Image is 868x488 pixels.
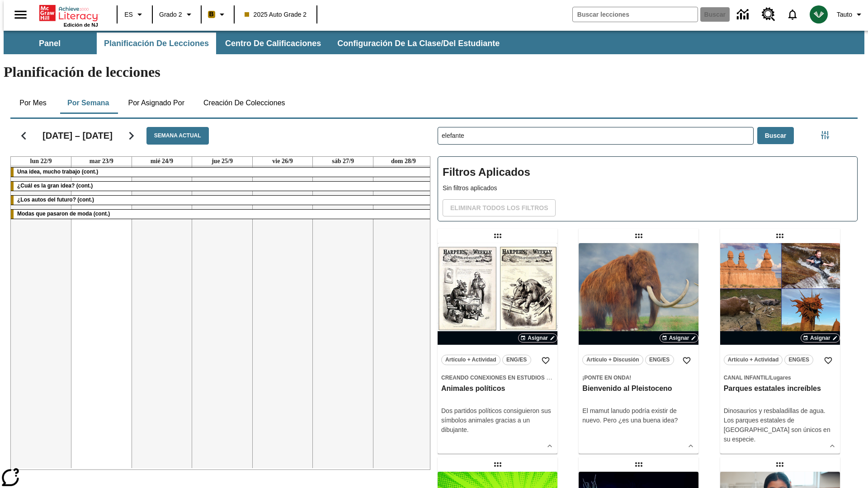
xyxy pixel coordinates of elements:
span: Tema: Canal Infantil/Lugares [724,373,836,382]
input: Buscar campo [573,7,698,22]
div: Portada [39,3,98,28]
button: Escoja un nuevo avatar [804,3,833,26]
span: Artículo + Actividad [728,355,779,365]
button: Planificación de lecciones [97,33,216,54]
span: ES [124,10,133,19]
a: Centro de recursos, Se abrirá en una pestaña nueva. [756,2,781,27]
span: Lugares [770,375,791,381]
div: ¿Cuál es la gran idea? (cont.) [11,182,434,191]
span: Centro de calificaciones [225,38,321,49]
span: Asignar [669,334,689,342]
a: 26 de septiembre de 2025 [270,157,295,166]
span: Una idea, mucho trabajo (cont.) [17,169,98,175]
span: Tauto [837,10,852,19]
button: Ver más [543,439,557,453]
h1: Planificación de lecciones [4,64,864,80]
button: Boost El color de la clase es anaranjado claro. Cambiar el color de la clase. [204,6,231,23]
h3: Animales políticos [441,384,554,394]
button: Asignar Elegir fechas [518,333,557,343]
span: Tema: Creando conexiones en Estudios Sociales/Historia de Estados Unidos I [441,373,554,382]
p: Sin filtros aplicados [443,183,853,193]
div: Lección arrastrable: La dulce historia de las galletas [773,457,787,472]
div: ¿Los autos del futuro? (cont.) [11,196,434,205]
button: Configuración de la clase/del estudiante [330,33,507,54]
span: ¿Los autos del futuro? (cont.) [17,197,94,203]
button: Semana actual [146,127,209,145]
button: Añadir a mis Favoritas [538,352,554,369]
div: Modas que pasaron de moda (cont.) [11,210,434,219]
button: Artículo + Actividad [724,355,783,365]
button: Añadir a mis Favoritas [679,352,695,369]
span: Canal Infantil [724,375,769,381]
h3: Parques estatales increíbles [724,384,836,394]
button: Regresar [12,124,35,147]
img: avatar image [810,5,828,23]
a: 24 de septiembre de 2025 [149,157,175,166]
div: Lección arrastrable: Bienvenido al Pleistoceno [632,229,646,243]
button: Por mes [10,92,56,114]
div: Lección arrastrable: Parques estatales increíbles [773,229,787,243]
button: Panel [5,33,95,54]
span: B [209,9,214,20]
span: Planificación de lecciones [104,38,209,49]
button: Asignar Elegir fechas [801,333,840,343]
div: Dos partidos políticos consiguieron sus símbolos animales gracias a un dibujante. [441,406,554,435]
span: ¿Cuál es la gran idea? (cont.) [17,183,93,189]
button: Artículo + Actividad [441,355,500,365]
h2: [DATE] – [DATE] [42,130,113,141]
span: 2025 Auto Grade 2 [245,10,307,19]
div: Subbarra de navegación [4,31,864,54]
button: Por semana [60,92,116,114]
button: Artículo + Discusión [582,355,643,365]
span: ENG/ES [649,355,670,365]
button: Centro de calificaciones [218,33,328,54]
a: 25 de septiembre de 2025 [210,157,235,166]
button: Buscar [757,127,794,145]
div: Subbarra de navegación [4,33,508,54]
div: Lección arrastrable: Animales políticos [491,229,505,243]
div: Lección arrastrable: Ecohéroes de cuatro patas [491,457,505,472]
input: Buscar lecciones [438,127,753,144]
span: Grado 2 [159,10,182,19]
a: Centro de información [731,2,756,27]
button: ENG/ES [645,355,674,365]
span: / [769,375,770,381]
button: Por asignado por [121,92,192,114]
div: lesson details [720,243,840,454]
div: El mamut lanudo podría existir de nuevo. Pero ¿es una buena idea? [582,406,695,425]
button: Ver más [826,439,839,453]
div: Filtros Aplicados [438,156,858,221]
button: Perfil/Configuración [833,6,868,23]
h2: Filtros Aplicados [443,161,853,183]
div: Dinosaurios y resbaladillas de agua. Los parques estatales de [GEOGRAPHIC_DATA] son únicos en su ... [724,406,836,444]
button: Ver más [684,439,698,453]
button: Añadir a mis Favoritas [820,352,836,369]
span: Edición de NJ [64,22,98,28]
div: Lección arrastrable: Pregúntale a la científica: Extraños animales marinos [632,457,646,472]
span: Tema: ¡Ponte en onda!/null [582,373,695,382]
a: 27 de septiembre de 2025 [330,157,356,166]
a: 22 de septiembre de 2025 [28,157,54,166]
span: Artículo + Discusión [586,355,639,365]
span: Modas que pasaron de moda (cont.) [17,211,110,217]
button: ENG/ES [502,355,531,365]
span: Configuración de la clase/del estudiante [337,38,500,49]
button: ENG/ES [784,355,813,365]
button: Lenguaje: ES, Selecciona un idioma [120,6,149,23]
span: Asignar [528,334,548,342]
span: ENG/ES [789,355,809,365]
span: Artículo + Actividad [445,355,496,365]
div: lesson details [579,243,698,454]
button: Abrir el menú lateral [7,1,34,28]
span: ¡Ponte en onda! [582,375,631,381]
a: Notificaciones [781,3,804,26]
button: Menú lateral de filtros [816,126,834,144]
h3: Bienvenido al Pleistoceno [582,384,695,394]
span: ENG/ES [506,355,527,365]
button: Seguir [120,124,143,147]
button: Grado: Grado 2, Elige un grado [156,6,198,23]
span: Asignar [810,334,830,342]
div: Una idea, mucho trabajo (cont.) [11,168,434,177]
div: lesson details [438,243,557,454]
button: Creación de colecciones [196,92,292,114]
